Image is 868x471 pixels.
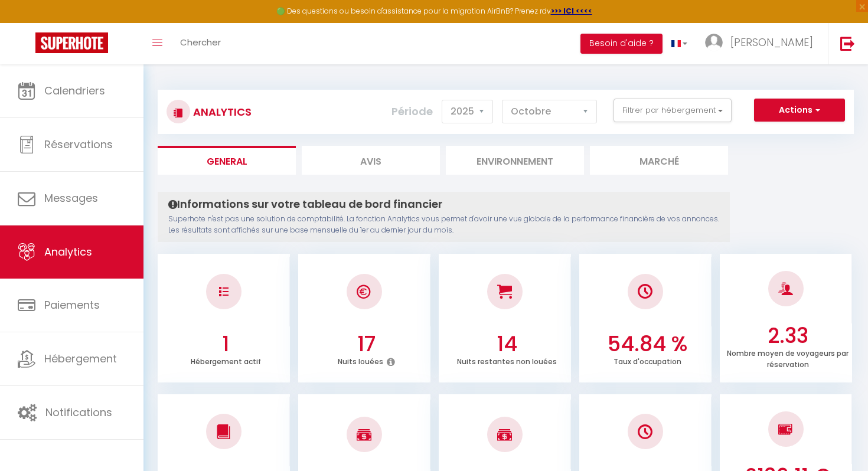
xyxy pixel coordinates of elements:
img: Super Booking [35,32,108,53]
a: ... [PERSON_NAME] [696,23,828,64]
button: Filtrer par hébergement [614,99,732,122]
button: Besoin d'aide ? [580,34,663,54]
h4: Informations sur votre tableau de bord financier [168,198,719,211]
h3: 17 [305,332,428,356]
p: Superhote n'est pas une solution de comptabilité. La fonction Analytics vous permet d'avoir une v... [168,214,719,236]
li: General [158,146,296,175]
button: Actions [754,99,845,122]
span: Réservations [44,137,113,152]
li: Environnement [446,146,584,175]
span: Notifications [45,405,112,420]
h3: 1 [164,332,287,356]
label: Période [391,99,433,125]
img: NO IMAGE [778,422,793,436]
h3: 14 [445,332,568,356]
h3: Analytics [190,99,252,125]
li: Avis [302,146,440,175]
p: Nuits restantes non louées [457,354,557,367]
h3: 2.33 [726,323,849,348]
p: Nombre moyen de voyageurs par réservation [727,346,849,369]
a: >>> ICI <<<< [551,6,592,16]
span: Paiements [44,297,100,312]
img: logout [840,36,855,51]
h3: 54.84 % [586,332,709,356]
span: Hébergement [44,351,117,366]
span: [PERSON_NAME] [730,35,813,50]
img: NO IMAGE [219,287,229,296]
span: Calendriers [44,83,105,98]
p: Nuits louées [338,354,383,367]
p: Hébergement actif [191,354,261,367]
span: Analytics [44,244,92,259]
p: Taux d'occupation [614,354,681,367]
span: Chercher [180,36,221,48]
li: Marché [590,146,728,175]
a: Chercher [171,23,230,64]
span: Messages [44,191,98,205]
img: NO IMAGE [638,424,652,439]
img: ... [705,34,723,51]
